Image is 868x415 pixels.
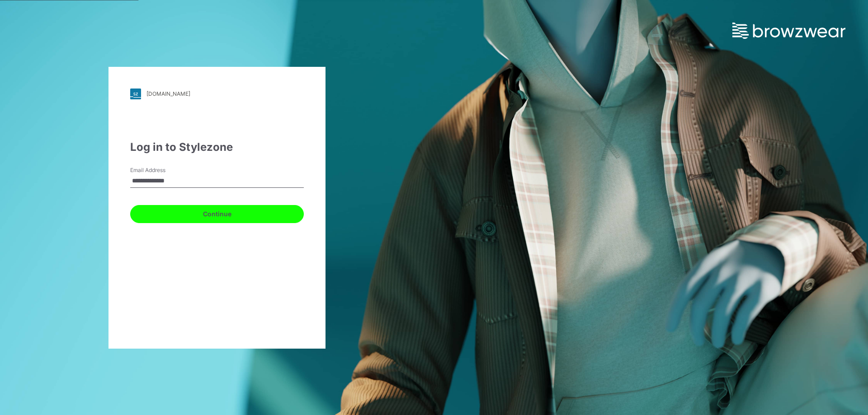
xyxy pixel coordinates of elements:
img: stylezone-logo.562084cfcfab977791bfbf7441f1a819.svg [130,89,141,99]
img: browzwear-logo.e42bd6dac1945053ebaf764b6aa21510.svg [732,23,845,39]
button: Continue [130,205,304,223]
div: [DOMAIN_NAME] [146,90,190,97]
label: Email Address [130,166,193,174]
a: [DOMAIN_NAME] [130,89,304,99]
div: Log in to Stylezone [130,139,304,155]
